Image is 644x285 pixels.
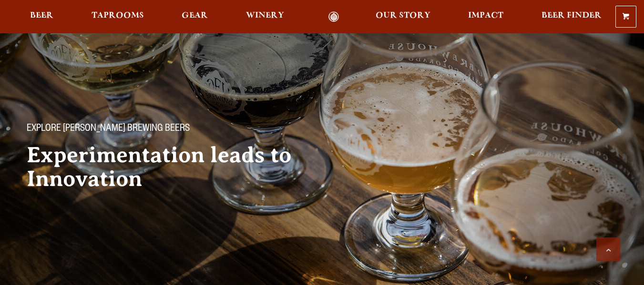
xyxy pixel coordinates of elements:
[376,12,430,20] span: Our Story
[316,11,352,22] a: Odell Home
[542,12,602,20] span: Beer Finder
[24,11,60,22] a: Beer
[182,12,208,20] span: Gear
[92,12,144,20] span: Taprooms
[369,11,437,22] a: Our Story
[85,11,150,22] a: Taprooms
[27,123,190,136] span: Explore [PERSON_NAME] Brewing Beers
[535,11,608,22] a: Beer Finder
[27,143,324,191] h2: Experimentation leads to Innovation
[462,11,510,22] a: Impact
[240,11,290,22] a: Winery
[175,11,214,22] a: Gear
[246,12,284,20] span: Winery
[468,12,503,20] span: Impact
[596,237,620,261] a: Scroll to top
[30,12,53,20] span: Beer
